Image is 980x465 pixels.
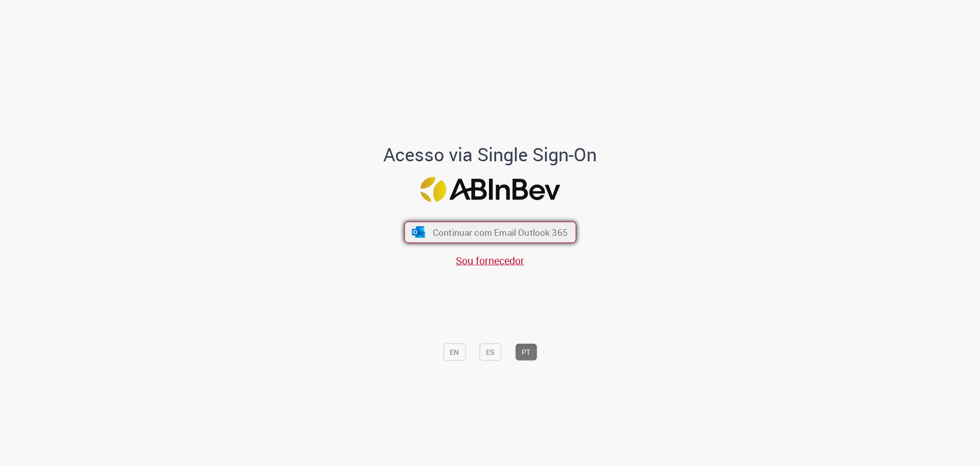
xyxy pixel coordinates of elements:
img: Logo ABInBev [420,177,560,202]
button: PT [515,343,537,360]
span: Continuar com Email Outlook 365 [432,226,567,238]
button: ícone Azure/Microsoft 360 Continuar com Email Outlook 365 [404,222,576,243]
a: Sou fornecedor [456,254,524,267]
img: ícone Azure/Microsoft 360 [411,227,426,238]
h1: Acesso via Single Sign-On [349,144,632,165]
button: EN [443,343,465,360]
button: ES [479,343,501,360]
